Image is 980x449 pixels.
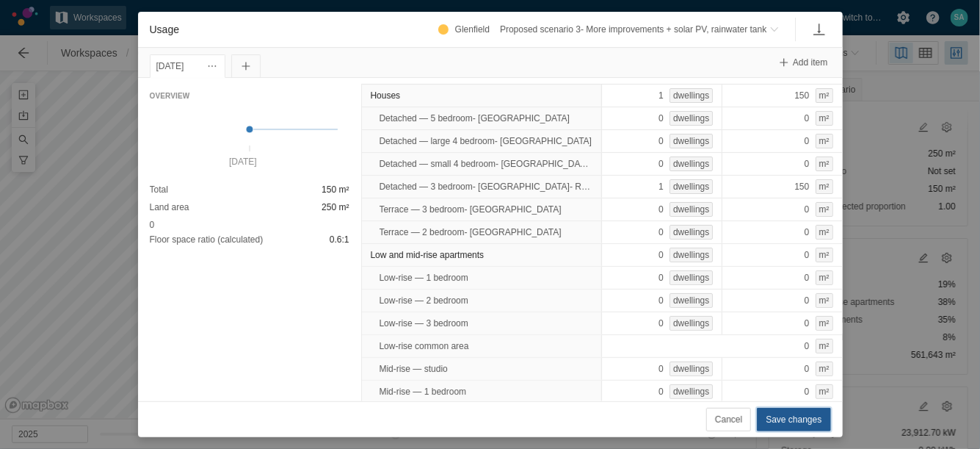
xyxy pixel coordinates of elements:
[722,357,842,381] div: 0m²
[601,312,722,335] div: 0dwellings
[601,107,722,130] div: 0dwellings
[601,198,722,221] div: 0dwellings
[380,134,592,148] span: Detached — large 4 bedroom- [GEOGRAPHIC_DATA]
[715,412,742,427] span: Cancel
[673,203,709,216] span: dwellings
[601,334,843,358] div: 0m²
[722,289,842,312] div: 0m²
[673,134,709,148] span: dwellings
[380,293,468,308] span: Low-rise — 2 bedroom
[380,225,562,240] span: Terrace — 2 bedroom- [GEOGRAPHIC_DATA]
[673,385,709,398] span: dwellings
[322,200,349,215] span: 250 m²
[330,232,349,247] span: 0.6 :1
[793,57,827,68] span: Add item
[819,157,830,170] span: m²
[380,179,593,194] span: Detached — 3 bedroom- [GEOGRAPHIC_DATA]- Reebate
[673,362,709,376] span: dwellings
[150,232,264,247] span: Floor space ratio (calculated)
[601,266,722,290] div: 0dwellings
[449,19,496,40] div: Glenfield
[722,312,842,335] div: 0m²
[819,385,830,398] span: m²
[380,270,468,285] span: Low-rise — 1 bedroom
[150,200,189,215] span: Land area
[380,339,469,353] span: Low-rise common area
[819,271,830,284] span: m²
[380,362,448,376] span: Mid-rise — studio
[819,89,830,102] span: m²
[819,248,830,262] span: m²
[722,129,842,153] div: 0m²
[819,180,830,193] span: m²
[722,107,842,130] div: 0m²
[371,88,401,103] span: Houses
[673,294,709,307] span: dwellings
[150,90,190,103] h5: Overview
[601,152,722,176] div: 0dwellings
[138,12,843,437] div: Usage
[722,198,842,221] div: 0m²
[673,226,709,239] span: dwellings
[722,266,842,290] div: 0m²
[819,203,830,216] span: m²
[722,152,842,176] div: 0m²
[673,157,709,170] span: dwellings
[673,112,709,125] span: dwellings
[371,248,484,262] span: Low and mid-rise apartments
[601,357,722,381] div: 0dwellings
[601,84,722,107] div: 1dwellings
[496,18,783,41] button: Proposed scenario 3- More improvements + solar PV, rainwater tank
[601,129,722,153] div: 0dwellings
[380,384,467,399] span: Mid-rise — 1 bedroom
[673,180,709,193] span: dwellings
[150,182,349,247] div: 0
[601,220,722,244] div: 0dwellings
[673,89,709,102] span: dwellings
[722,243,842,267] div: 0m²
[150,182,168,197] span: Total
[819,362,830,376] span: m²
[150,21,179,37] h2: Usage
[500,22,766,37] span: Proposed scenario 3- More improvements + solar PV, rainwater tank
[819,340,830,353] span: m²
[673,317,709,330] span: dwellings
[380,111,570,126] span: Detached — 5 bedroom- [GEOGRAPHIC_DATA]
[601,289,722,312] div: 0dwellings
[322,182,349,197] span: 150 m²
[601,380,722,403] div: 0dwellings
[757,408,830,431] button: Save changes
[819,317,830,330] span: m²
[819,226,830,239] span: m²
[722,84,842,107] div: 150m²
[722,175,842,198] div: 150m²
[722,220,842,244] div: 0m²
[819,294,830,307] span: m²
[601,243,722,267] div: 0dwellings
[673,271,709,284] span: dwellings
[706,408,751,431] button: Cancel
[722,380,842,403] div: 0m²
[601,175,722,198] div: 1dwellings
[766,412,821,427] span: Save changes
[380,316,468,331] span: Low-rise — 3 bedroom
[673,248,709,262] span: dwellings
[380,157,593,171] span: Detached — small 4 bedroom- [GEOGRAPHIC_DATA]
[819,112,830,125] span: m²
[156,58,219,74] div: [DATE]
[380,202,562,217] span: Terrace — 3 bedroom- [GEOGRAPHIC_DATA]
[819,134,830,148] span: m²
[775,54,830,71] button: Add item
